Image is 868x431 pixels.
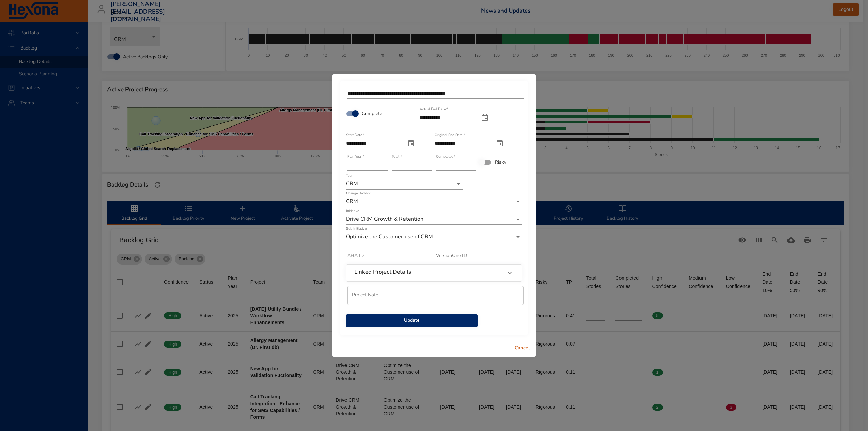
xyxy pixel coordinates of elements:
label: Actual End Date [420,107,448,111]
label: Plan Year [347,155,364,158]
label: Sub Initiative [346,227,367,230]
div: Linked Project Details [346,265,522,281]
div: Drive CRM Growth & Retention [346,214,522,225]
button: Cancel [511,342,533,354]
span: Update [351,316,472,325]
label: Change Backlog [346,191,371,195]
button: start date [403,135,419,152]
div: CRM [346,179,463,190]
label: Total [392,155,402,158]
label: Completed [436,155,456,158]
label: Original End Date [435,133,465,137]
div: CRM [346,196,522,207]
button: actual end date [477,110,493,126]
label: Start Date [346,133,364,137]
button: original end date [492,135,508,152]
div: Optimize the Customer use of CRM [346,232,522,242]
h6: Linked Project Details [354,269,411,275]
span: Cancel [514,344,530,352]
span: Complete [362,110,382,117]
span: Risky [495,159,506,166]
label: Team [346,174,354,177]
label: Initiative [346,209,359,213]
button: Update [346,314,478,327]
